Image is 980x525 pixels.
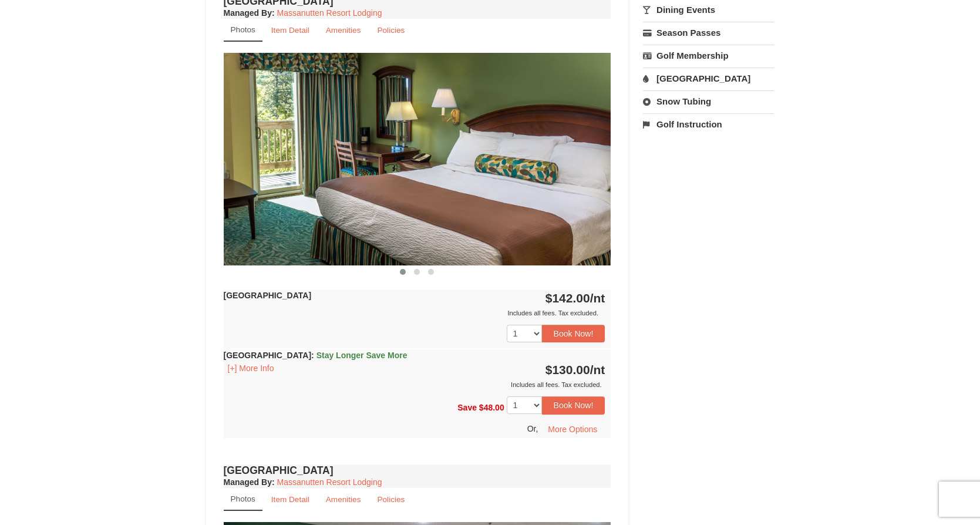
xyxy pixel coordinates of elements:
a: Amenities [318,488,369,511]
a: Snow Tubing [643,90,774,112]
strong: [GEOGRAPHIC_DATA] [224,291,312,300]
button: [+] More Info [224,362,278,375]
h4: [GEOGRAPHIC_DATA] [224,465,611,476]
span: : [311,351,314,360]
a: Massanutten Resort Lodging [277,477,382,487]
a: Policies [369,19,412,42]
small: Policies [377,495,405,504]
a: Golf Membership [643,45,774,66]
small: Item Detail [271,26,309,35]
img: 18876286-36-6bbdb14b.jpg [224,53,611,265]
strong: [GEOGRAPHIC_DATA] [224,351,408,360]
button: More Options [540,420,605,438]
div: Includes all fees. Tax excluded. [224,379,605,391]
small: Item Detail [271,495,309,504]
strong: : [224,477,275,487]
a: Item Detail [264,488,317,511]
span: Or, [527,423,538,433]
small: Photos [231,25,255,34]
a: Massanutten Resort Lodging [277,8,382,18]
span: Save [457,403,477,412]
strong: $142.00 [545,291,605,305]
button: Book Now! [542,396,605,414]
a: Photos [224,19,262,42]
a: Item Detail [264,19,317,42]
span: Managed By [224,8,272,18]
strong: : [224,8,275,18]
a: Policies [369,488,412,511]
span: Managed By [224,477,272,487]
small: Amenities [326,26,361,35]
span: /nt [590,363,605,376]
a: [GEOGRAPHIC_DATA] [643,68,774,89]
a: Golf Instruction [643,113,774,135]
a: Photos [224,488,262,511]
small: Policies [377,26,405,35]
a: Amenities [318,19,369,42]
span: $48.00 [479,403,504,412]
a: Season Passes [643,22,774,43]
span: $130.00 [545,363,590,376]
span: /nt [590,291,605,305]
div: Includes all fees. Tax excluded. [224,307,605,319]
button: Book Now! [542,325,605,342]
small: Photos [231,494,255,503]
small: Amenities [326,495,361,504]
span: Stay Longer Save More [316,351,408,360]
